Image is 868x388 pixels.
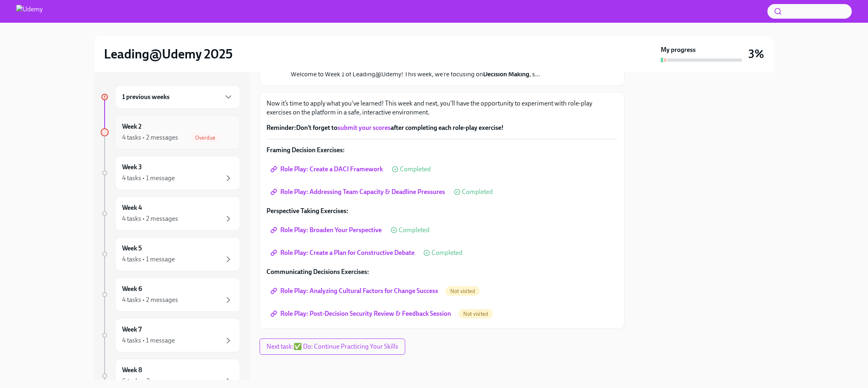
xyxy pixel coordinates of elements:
[748,47,764,61] h3: 3%
[266,268,369,276] strong: Communicating Decisions Exercises:
[101,278,240,312] a: Week 64 tasks • 2 messages
[266,222,387,238] a: Role Play: Broaden Your Perspective
[266,184,451,200] a: Role Play: Addressing Team Capacity & Deadline Pressures
[101,237,240,271] a: Week 54 tasks • 1 message
[266,207,348,215] strong: Perspective Taking Exercises:
[122,285,142,293] h6: Week 6
[122,122,142,131] h6: Week 2
[122,295,178,304] div: 4 tasks • 2 messages
[122,325,142,334] h6: Week 7
[291,70,540,79] p: Welcome to Week 1 of Leading@Udemy! This week, we’re focusing on , s...
[266,343,398,351] span: Next task : ✅ Do: Continue Practicing Your Skills
[272,188,445,196] span: Role Play: Addressing Team Capacity & Deadline Pressures
[266,283,444,299] a: Role Play: Analyzing Cultural Factors for Change Success
[272,249,415,257] span: Role Play: Create a Plan for Constructive Debate
[122,133,178,142] div: 4 tasks • 2 messages
[16,5,43,18] img: Udemy
[122,336,175,345] div: 4 tasks • 1 message
[399,227,430,233] span: Completed
[122,93,170,101] h6: 1 previous weeks
[266,245,420,261] a: Role Play: Create a Plan for Constructive Debate
[122,255,175,264] div: 4 tasks • 1 message
[458,311,493,317] span: Not visited
[266,146,345,154] strong: Framing Decision Exercises:
[266,124,296,131] strong: Reminder:
[266,124,504,131] strong: Don’t forget to after completing each role-play exercise!
[661,45,696,54] strong: My progress
[101,115,240,149] a: Week 24 tasks • 2 messagesOverdue
[122,174,175,183] div: 4 tasks • 1 message
[400,166,431,172] span: Completed
[122,377,178,386] div: 6 tasks • 2 messages
[115,85,240,109] div: 1 previous weeks
[432,250,462,256] span: Completed
[462,189,493,195] span: Completed
[266,161,389,177] a: Role Play: Create a DACI Framework
[260,338,405,355] button: Next task:✅ Do: Continue Practicing Your Skills
[272,226,382,234] span: Role Play: Broaden Your Perspective
[272,165,383,173] span: Role Play: Create a DACI Framework
[122,244,142,253] h6: Week 5
[266,306,457,322] a: Role Play: Post-Decision Security Review & Feedback Session
[122,214,178,223] div: 4 tasks • 2 messages
[101,318,240,352] a: Week 74 tasks • 1 message
[272,287,438,295] span: Role Play: Analyzing Cultural Factors for Change Success
[122,203,142,212] h6: Week 4
[104,46,233,62] h2: Leading@Udemy 2025
[272,310,451,318] span: Role Play: Post-Decision Security Review & Feedback Session
[101,156,240,190] a: Week 34 tasks • 1 message
[266,99,618,117] p: Now it’s time to apply what you've learned! This week and next, you'll have the opportunity to ex...
[445,288,480,294] span: Not visited
[337,124,391,131] a: submit your scores
[122,366,142,375] h6: Week 8
[101,196,240,231] a: Week 44 tasks • 2 messages
[122,163,142,172] h6: Week 3
[190,135,220,141] span: Overdue
[483,70,529,78] strong: Decision Making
